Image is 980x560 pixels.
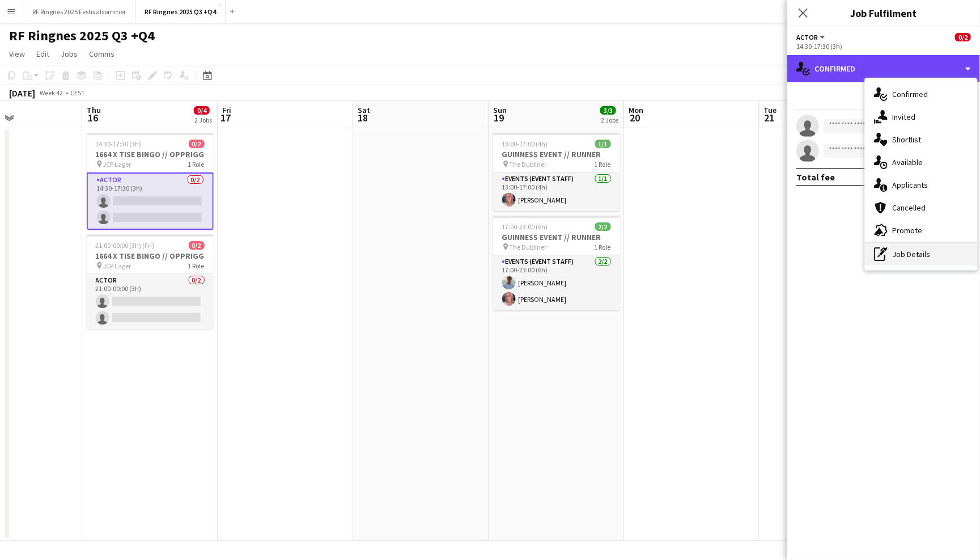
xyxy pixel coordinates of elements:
[600,106,616,115] span: 3/3
[103,262,131,270] span: JCP Lager
[37,89,66,97] span: Week 42
[9,49,25,59] span: View
[955,33,971,41] span: 0/2
[85,111,101,124] span: 16
[892,112,915,122] span: Invited
[356,111,370,124] span: 18
[493,133,620,211] app-job-card: 13:00-17:00 (4h)1/1GUINNESS EVENT // RUNNER The Dubliner1 RoleEvents (Event Staff)1/113:00-17:00 ...
[796,33,818,41] span: Actor
[87,133,214,230] app-job-card: 14:30-17:30 (3h)0/21664 X TISE BINGO // OPPRIGG JCP Lager1 RoleActor0/214:30-17:30 (3h)
[764,105,777,115] span: Tue
[762,111,777,124] span: 21
[595,140,611,148] span: 1/1
[36,49,49,59] span: Edit
[194,116,212,124] div: 2 Jobs
[103,160,131,169] span: JCP Lager
[892,89,928,99] span: Confirmed
[493,149,620,159] h3: GUINNESS EVENT // RUNNER
[9,87,35,99] div: [DATE]
[493,232,620,242] h3: GUINNESS EVENT // RUNNER
[87,105,101,115] span: Thu
[89,49,114,59] span: Comms
[502,140,548,148] span: 13:00-17:00 (4h)
[493,105,507,115] span: Sun
[23,1,135,23] button: RF Ringnes 2025 Festivalsommer
[595,160,611,169] span: 1 Role
[5,47,29,61] a: View
[135,1,226,23] button: RF Ringnes 2025 Q3 +Q4
[796,33,827,41] button: Actor
[61,49,78,59] span: Jobs
[70,89,85,97] div: CEST
[510,243,547,251] span: The Dubliner
[358,105,370,115] span: Sat
[87,149,214,159] h3: 1664 X TISE BINGO // OPPRIGG
[629,105,643,115] span: Mon
[892,225,922,235] span: Promote
[787,6,980,20] h3: Job Fulfilment
[87,274,214,329] app-card-role: Actor0/221:00-00:00 (3h)
[493,172,620,211] app-card-role: Events (Event Staff)1/113:00-17:00 (4h)[PERSON_NAME]
[84,47,119,61] a: Comms
[892,157,923,167] span: Available
[96,241,155,250] span: 21:00-00:00 (3h) (Fri)
[502,222,548,231] span: 17:00-23:00 (6h)
[595,222,611,231] span: 2/2
[188,160,205,169] span: 1 Role
[189,241,205,250] span: 0/2
[787,55,980,82] div: Confirmed
[510,160,547,169] span: The Dubliner
[32,47,54,61] a: Edit
[194,106,210,115] span: 0/4
[222,105,231,115] span: Fri
[56,47,82,61] a: Jobs
[796,42,971,50] div: 14:30-17:30 (3h)
[87,234,214,329] app-job-card: 21:00-00:00 (3h) (Fri)0/21664 X TISE BINGO // OPPRIGG JCP Lager1 RoleActor0/221:00-00:00 (3h)
[87,251,214,261] h3: 1664 X TISE BINGO // OPPRIGG
[96,140,142,148] span: 14:30-17:30 (3h)
[9,27,155,44] h1: RF Ringnes 2025 Q3 +Q4
[491,111,507,124] span: 19
[892,134,921,145] span: Shortlist
[188,262,205,270] span: 1 Role
[493,255,620,310] app-card-role: Events (Event Staff)2/217:00-23:00 (6h)[PERSON_NAME][PERSON_NAME]
[493,216,620,310] app-job-card: 17:00-23:00 (6h)2/2GUINNESS EVENT // RUNNER The Dubliner1 RoleEvents (Event Staff)2/217:00-23:00 ...
[595,243,611,251] span: 1 Role
[220,111,231,124] span: 17
[601,116,618,124] div: 2 Jobs
[87,172,214,230] app-card-role: Actor0/214:30-17:30 (3h)
[189,140,205,148] span: 0/2
[892,180,928,190] span: Applicants
[627,111,643,124] span: 20
[865,243,977,266] div: Job Details
[892,203,926,213] span: Cancelled
[796,171,835,183] div: Total fee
